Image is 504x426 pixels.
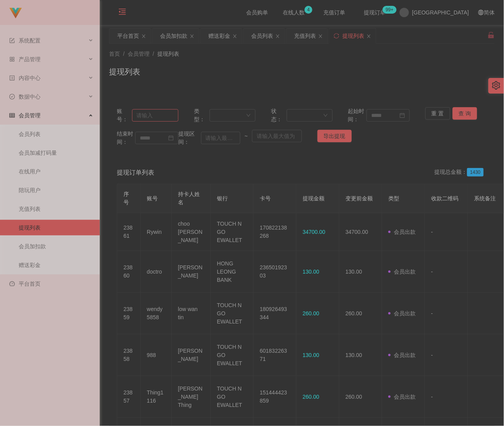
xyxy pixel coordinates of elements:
[367,34,371,39] i: 图标: close
[360,10,389,15] span: 提现订单
[303,394,319,400] span: 260.00
[117,251,141,293] td: 23860
[9,75,41,81] span: 内容中心
[147,195,158,202] span: 账号
[160,28,187,43] div: 会员加扣款
[246,113,251,118] i: 图标: down
[345,195,373,202] span: 变更前金额
[425,107,450,120] button: 重 置
[19,201,93,217] a: 充值列表
[317,130,352,142] button: 导出提现
[233,34,237,39] i: 图标: close
[305,6,312,14] sup: 4
[9,57,15,62] i: 图标: appstore-o
[178,191,200,205] span: 持卡人姓名
[339,334,382,376] td: 130.00
[117,213,141,251] td: 23861
[260,195,271,202] span: 卡号
[19,182,93,198] a: 陪玩用户
[488,32,495,39] i: 图标: unlock
[279,10,308,15] span: 在线人数
[382,6,397,14] sup: 1209
[117,334,141,376] td: 23858
[478,10,484,15] i: 图标: global
[388,394,416,400] span: 会员出款
[194,107,210,124] span: 类型：
[178,130,201,146] span: 提现区间：
[19,239,93,254] a: 会员加扣款
[211,293,254,334] td: TOUCH N GO EWALLET
[400,113,405,118] i: 图标: calendar
[123,191,129,205] span: 序号
[211,376,254,418] td: TOUCH N GO EWALLET
[9,56,41,62] span: 产品管理
[254,251,296,293] td: 23650192303
[9,37,41,44] span: 系统配置
[388,229,416,235] span: 会员出款
[294,28,316,43] div: 充值列表
[141,334,172,376] td: 988
[318,34,323,39] i: 图标: close
[109,51,120,57] span: 首页
[109,66,140,78] h1: 提现列表
[252,130,302,142] input: 请输入最大值为
[303,269,319,275] span: 130.00
[9,38,15,43] i: 图标: form
[9,276,93,292] a: 图标: dashboard平台首页
[431,352,433,358] span: -
[19,220,93,235] a: 提现列表
[474,195,496,202] span: 系统备注
[339,293,382,334] td: 260.00
[19,164,93,179] a: 在线用户
[117,107,132,124] span: 账号：
[141,34,146,39] i: 图标: close
[217,195,228,202] span: 银行
[254,293,296,334] td: 180926493344
[172,376,211,418] td: [PERSON_NAME] Thing
[172,251,211,293] td: [PERSON_NAME]
[117,28,139,43] div: 平台首页
[339,251,382,293] td: 130.00
[168,135,174,141] i: 图标: calendar
[9,75,15,81] i: 图标: profile
[117,168,154,177] span: 提现订单列表
[254,213,296,251] td: 170822138268
[339,213,382,251] td: 34700.00
[388,269,416,275] span: 会员出款
[117,130,135,146] span: 结束时间：
[172,293,211,334] td: low wan tin
[211,334,254,376] td: TOUCH N GO EWALLET
[141,213,172,251] td: Rywin
[132,109,179,122] input: 请输入
[319,10,349,15] span: 充值订单
[431,269,433,275] span: -
[123,51,125,57] span: /
[128,51,150,57] span: 会员管理
[431,195,458,202] span: 收款二维码
[275,34,280,39] i: 图标: close
[434,168,487,177] div: 提现总金额：
[467,168,484,177] span: 1430
[342,28,364,43] div: 提现列表
[117,293,141,334] td: 23859
[211,251,254,293] td: HONG LEONG BANK
[9,94,15,99] i: 图标: check-circle-o
[303,229,325,235] span: 34700.00
[19,257,93,273] a: 赠送彩金
[307,6,310,14] p: 4
[334,33,339,39] i: 图标: sync
[211,213,254,251] td: TOUCH N GO EWALLET
[157,51,179,57] span: 提现列表
[453,107,478,120] button: 查 询
[19,145,93,161] a: 会员加减打码量
[303,352,319,358] span: 130.00
[388,352,416,358] span: 会员出款
[431,229,433,235] span: -
[254,334,296,376] td: 60183226371
[141,251,172,293] td: doctro
[388,195,399,202] span: 类型
[431,310,433,316] span: -
[9,113,15,118] i: 图标: table
[271,107,287,124] span: 状态：
[254,376,296,418] td: 151444423859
